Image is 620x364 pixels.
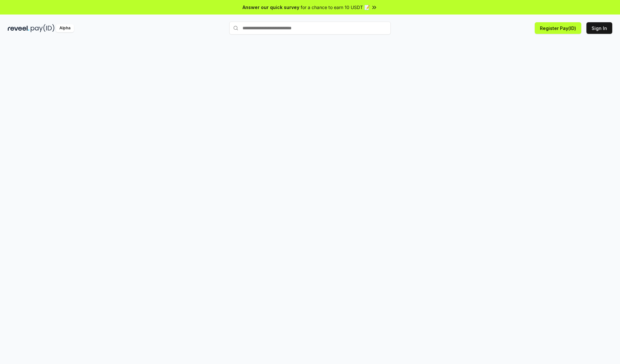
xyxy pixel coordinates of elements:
button: Register Pay(ID) [535,22,581,34]
img: reveel_dark [8,24,29,32]
img: pay_id [31,24,55,32]
div: Alpha [56,24,74,32]
span: Answer our quick survey [243,4,299,11]
button: Sign In [586,22,612,34]
span: for a chance to earn 10 USDT 📝 [301,4,370,11]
